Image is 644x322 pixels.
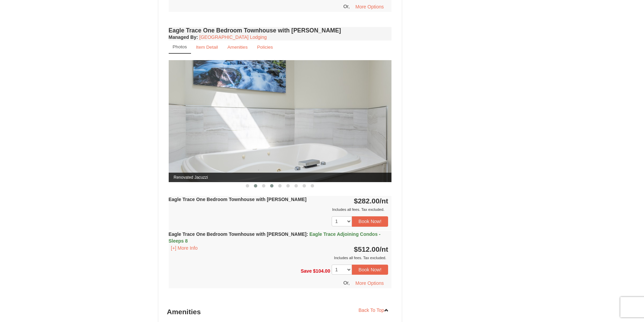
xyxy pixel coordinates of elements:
button: Book Now! [352,265,388,275]
small: Policies [257,45,273,50]
span: /nt [380,245,388,253]
strong: Eagle Trace One Bedroom Townhouse with [PERSON_NAME] [169,231,381,244]
span: /nt [380,197,388,205]
strong: : [169,34,198,40]
span: Or, [343,280,350,286]
small: Photos [173,44,187,49]
button: More Options [351,278,388,288]
h3: Amenities [167,305,393,319]
a: [GEOGRAPHIC_DATA] Lodging [199,34,267,40]
a: Amenities [223,41,252,54]
span: Or, [343,3,350,9]
div: Includes all fees. Tax excluded. [169,206,388,213]
a: Photos [169,41,191,54]
img: Renovated Jacuzzi [169,60,392,182]
small: Amenities [228,45,248,50]
span: Save [301,268,312,273]
button: [+] More Info [169,244,200,252]
span: : [307,231,308,237]
a: Policies [253,41,277,54]
span: $104.00 [313,268,330,273]
button: Book Now! [352,216,388,226]
span: Managed By [169,34,196,40]
span: Eagle Trace Adjoining Condos - Sleeps 8 [169,231,381,244]
span: $512.00 [354,245,380,253]
strong: $282.00 [354,197,388,205]
button: More Options [351,2,388,12]
a: Back To Top [354,305,393,315]
h4: Eagle Trace One Bedroom Townhouse with [PERSON_NAME] [169,27,392,34]
span: Renovated Jacuzzi [169,173,392,182]
strong: Eagle Trace One Bedroom Townhouse with [PERSON_NAME] [169,197,307,202]
small: Item Detail [196,45,218,50]
div: Includes all fees. Tax excluded. [169,254,388,261]
a: Item Detail [192,41,222,54]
